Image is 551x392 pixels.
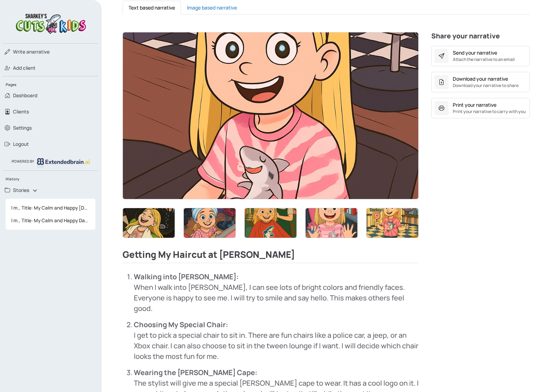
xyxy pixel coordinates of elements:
[37,158,90,167] img: logo
[431,98,530,118] button: Print your narrativePrint your narrative to carry with you
[431,32,530,43] h4: Share your narrative
[13,64,36,71] span: Add client
[181,1,243,14] button: Image based narrative
[13,108,29,115] span: Clients
[6,201,95,214] a: l m., Title: My Calm and Happy [DATE]
[453,49,497,56] div: Send your narrative
[453,101,496,108] div: Print your narrative
[431,46,530,66] button: Send your narrativeAttach the narrative to an email
[134,272,419,314] p: When I walk into [PERSON_NAME], I can see lots of bright colors and friendly faces. Everyone is h...
[431,72,530,92] button: Download your narrativeDownload your narrative to share
[367,208,418,238] img: Thumbnail
[6,214,95,227] a: l m., Title: My Calm and Happy Day at School
[13,49,29,55] span: Write a
[134,319,419,362] p: I get to pick a special chair to sit in. There are fun chairs like a police car, a jeep, or an Xb...
[13,141,29,148] span: Logout
[453,108,526,115] small: Print your narrative to carry with you
[13,48,50,55] span: narrative
[14,11,88,35] img: logo
[123,249,419,263] h2: Getting My Haircut at [PERSON_NAME]
[123,32,418,199] img: Thumbnail
[123,208,175,238] img: Thumbnail
[8,214,93,227] span: l m., Title: My Calm and Happy Day at School
[123,1,181,14] button: Text based narrative
[13,92,37,99] span: Dashboard
[453,82,519,89] small: Download your narrative to share
[134,368,257,377] strong: Wearing the [PERSON_NAME] Cape:
[184,208,236,238] img: Thumbnail
[13,187,29,194] span: Stories
[245,208,296,238] img: Thumbnail
[134,272,239,281] strong: Walking into [PERSON_NAME]:
[8,201,93,214] span: l m., Title: My Calm and Happy [DATE]
[453,75,508,82] div: Download your narrative
[453,56,515,63] small: Attach the narrative to an email
[306,208,357,238] img: Thumbnail
[13,124,32,131] span: Settings
[134,320,228,329] strong: Choosing My Special Chair:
